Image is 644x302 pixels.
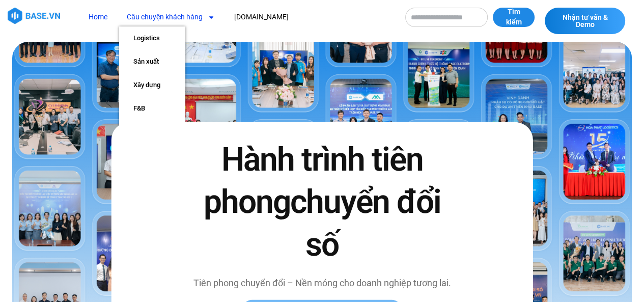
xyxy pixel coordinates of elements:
[119,73,185,97] a: Xây dựng
[493,8,535,27] button: Tìm kiếm
[119,120,185,144] a: Dược
[545,8,625,34] a: Nhận tư vấn & Demo
[119,26,185,190] ul: Câu chuyện khách hàng
[119,8,222,26] a: Câu chuyện khách hàng
[119,97,185,120] a: F&B
[190,139,455,266] h2: Hành trình tiên phong
[503,7,524,27] span: Tìm kiếm
[119,50,185,73] a: Sản xuất
[190,276,455,290] p: Tiên phong chuyển đổi – Nền móng cho doanh nghiệp tương lai.
[555,14,615,28] span: Nhận tư vấn & Demo
[290,183,440,263] span: chuyển đổi số
[81,8,396,26] nav: Menu
[119,26,185,50] a: Logistics
[227,8,296,26] a: [DOMAIN_NAME]
[81,8,115,26] a: Home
